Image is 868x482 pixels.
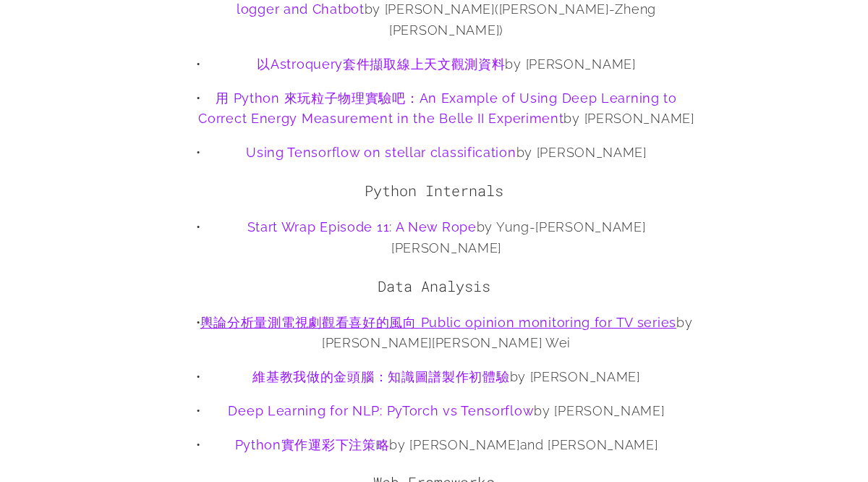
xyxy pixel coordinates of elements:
[246,145,516,160] a: Using Tensorflow on stellar classification
[252,369,509,384] a: 維基教我做的金頭腦：知識圖譜製作初體驗
[174,276,694,295] h3: Data Analysis
[198,54,694,75] p: by [PERSON_NAME]
[198,143,694,164] p: by [PERSON_NAME]
[198,435,694,456] p: by [PERSON_NAME]and [PERSON_NAME]
[235,437,390,452] a: Python實作運彩下注策略
[174,181,694,200] h3: Python Internals
[257,56,505,72] a: 以Astroquery套件擷取線上天文觀測資料
[228,403,534,418] a: Deep Learning for NLP: PyTorch vs Tensorflow
[200,315,676,330] a: 輿論分析量測電視劇觀看喜好的風向 Public opinion monitoring for TV series
[198,313,694,355] p: by [PERSON_NAME][PERSON_NAME] Wei
[198,401,694,422] p: by [PERSON_NAME]
[247,219,477,234] a: Start Wrap Episode 11: A New Rope
[198,217,694,259] p: by Yung-[PERSON_NAME] [PERSON_NAME]
[198,88,694,130] p: by [PERSON_NAME]
[198,367,694,388] p: by [PERSON_NAME]
[198,90,676,127] a: 用 Python 來玩粒子物理實驗吧：An Example of Using Deep Learning to Correct Energy Measurement in the Belle I...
